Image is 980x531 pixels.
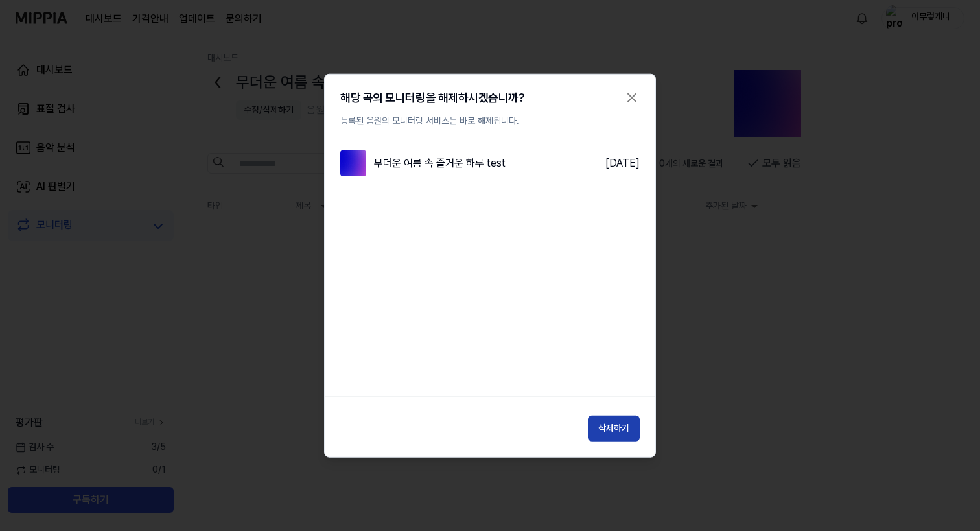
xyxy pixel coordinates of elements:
[340,114,640,127] p: 등록된 음원의 모니터링 서비스는 바로 해제됩니다.
[374,156,506,171] div: 무더운 여름 속 즐거운 하루 test
[588,416,640,442] button: 삭제하기
[340,91,525,103] h2: 해당 곡의 모니터링을 해제하시겠습니까?
[340,150,366,176] img: thumbnail_240_28.png
[605,156,640,171] div: [DATE]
